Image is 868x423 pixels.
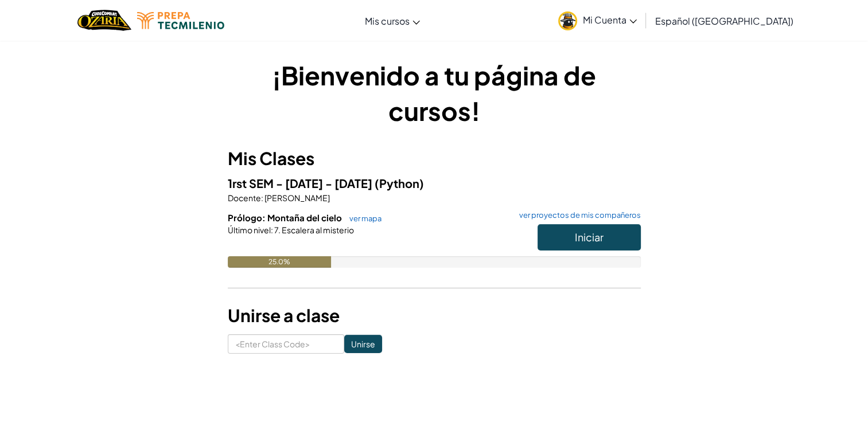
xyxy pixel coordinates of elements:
[228,57,641,128] h1: ¡Bienvenido a tu página de cursos!
[575,230,604,244] span: Iniciar
[375,176,424,190] span: (Python)
[359,5,426,36] a: Mis cursos
[583,14,637,26] span: Mi Cuenta
[558,11,577,30] img: avatar
[228,334,344,354] input: <Enter Class Code>
[228,303,641,328] h3: Unirse a clase
[77,9,131,32] img: Home
[513,211,641,219] a: ver proyectos de mis compañeros
[271,225,273,235] span: :
[263,193,330,203] span: [PERSON_NAME]
[344,214,382,223] a: ver mapa
[137,12,224,29] img: Tecmilenio logo
[228,193,261,203] span: Docente
[273,225,281,235] span: 7.
[228,146,641,171] h3: Mis Clases
[228,212,344,223] span: Prólogo: Montaña del cielo
[365,15,410,27] span: Mis cursos
[655,15,793,27] span: Español ([GEOGRAPHIC_DATA])
[261,193,263,203] span: :
[228,256,331,268] div: 25.0%
[552,2,643,38] a: Mi Cuenta
[228,225,271,235] span: Último nivel
[77,9,131,32] a: Ozaria by CodeCombat logo
[538,224,641,250] button: Iniciar
[649,5,799,36] a: Español ([GEOGRAPHIC_DATA])
[228,176,375,190] span: 1rst SEM - [DATE] - [DATE]
[344,335,382,353] input: Unirse
[281,225,354,235] span: Escalera al misterio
